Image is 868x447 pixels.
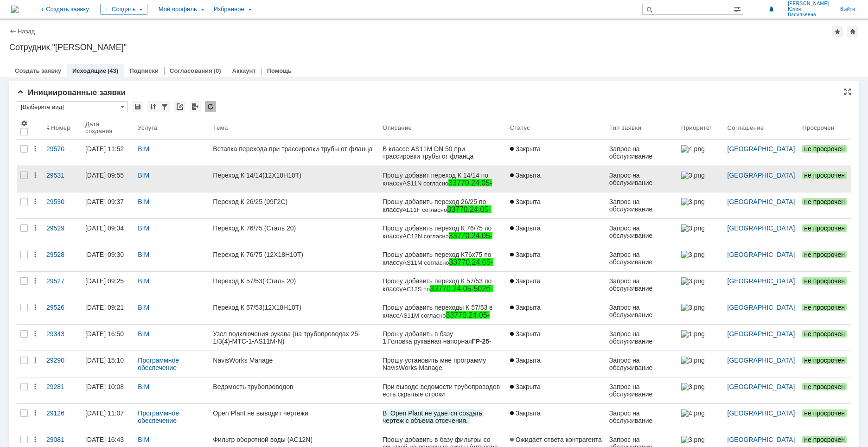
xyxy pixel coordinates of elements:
a: [DATE] 15:10 [82,351,134,377]
div: Сортировка... [147,101,159,112]
a: Переход К 76/75 (12Х18Н10Т) [209,245,379,271]
span: 1 [28,8,32,15]
a: BIM [138,277,149,285]
a: Закрыта [506,245,606,271]
div: Переход К 76/75 (Сталь 20) [213,224,375,232]
div: Запрос на обслуживание [609,409,674,424]
span: 1 [27,8,31,15]
div: [DATE] 16:50 [85,330,124,338]
a: 29343 [43,325,82,351]
a: [GEOGRAPHIC_DATA] [728,436,795,443]
span: не просрочен [802,436,847,443]
a: не просрочен [798,404,851,430]
span: Закрыта [510,145,541,153]
th: Приоритет [677,116,724,140]
a: Переход К 57/53( Сталь 20) [209,272,379,298]
div: Переход К 57/53( Сталь 20) [213,277,375,285]
img: 3.png [681,357,704,364]
a: 29526 [43,298,82,324]
div: Фильтрация... [159,101,170,112]
a: [DATE] 10:08 [82,377,134,403]
a: Запрос на обслуживание [606,404,677,430]
div: 29343 [46,330,78,338]
div: Сотрудник "[PERSON_NAME]" [9,43,859,52]
span: не просрочен [802,198,847,205]
a: Исходящие [72,67,106,74]
a: 3.png [677,192,724,218]
div: Просрочен [802,124,834,131]
a: Подписки [129,67,159,74]
a: Запрос на обслуживание [606,377,677,403]
a: [DATE] 16:50 [82,325,134,351]
span: Юлия [788,6,829,12]
a: Ведомость трубопроводов [209,377,379,403]
a: Закрыта [506,272,606,298]
a: Запрос на обслуживание [606,298,677,324]
span: Расширенный поиск [734,4,743,13]
a: Назад [18,28,35,35]
div: Вставка перехода при трассировки трубы от фланца [213,145,375,153]
div: Приоритет [681,124,713,131]
span: A [20,8,24,15]
div: Действия [32,357,39,364]
div: Запрос на обслуживание [609,330,674,345]
a: 3.png [677,298,724,324]
a: не просрочен [798,140,851,166]
a: 29061 [26,15,47,23]
span: S [24,8,28,15]
div: Запрос на обслуживание [609,304,674,319]
a: BIM [138,172,149,179]
a: [DATE] 09:21 [82,298,134,324]
div: Скопировать ссылку на список [174,101,185,112]
div: На всю страницу [844,88,851,96]
th: Номер [43,116,82,140]
div: Статус [510,124,530,131]
a: Open Plant не выводит чертежи [209,404,379,430]
img: logo [11,6,19,13]
div: Переход К 26/25 (09Г2С) [213,198,375,205]
div: 29570 [46,145,78,153]
a: 29528 [43,245,82,271]
div: [DATE] 16:43 [85,436,124,443]
a: [DATE] 11:07 [82,404,134,430]
a: Перейти на домашнюю страницу [11,6,19,13]
a: Запрос на обслуживание [606,351,677,377]
a: Закрыта [506,140,606,166]
div: Переход К 57/53(12Х18Н10Т) [213,304,375,311]
span: AС12 [20,8,35,15]
th: Услуга [134,116,209,140]
div: 29081 [46,436,78,443]
a: не просрочен [798,272,851,298]
span: не просрочен [802,172,847,179]
img: 3.png [681,277,704,285]
div: Добавить в избранное [832,26,843,37]
div: [DATE] 09:30 [85,251,124,258]
a: 1.png [677,325,724,351]
a: Помощь [267,67,292,74]
a: 3.png [677,166,724,192]
div: 29281 [46,383,78,390]
span: Закрыта [510,251,541,258]
a: Переход К 14/14(12Х18Н10Т) [209,166,379,192]
a: [DATE] 09:34 [82,219,134,245]
span: не просрочен [802,277,847,285]
span: AC12S) [3,31,26,38]
img: 3.png [681,304,704,311]
a: Закрыта [506,192,606,218]
div: Действия [32,330,39,338]
span: Закрыта [510,409,541,417]
div: 29529 [46,224,78,232]
div: Запрос на обслуживание [609,357,674,371]
div: [DATE] 11:07 [85,409,124,417]
div: Действия [32,172,39,179]
div: Запрос на обслуживание [609,224,674,239]
a: 3.png [677,219,724,245]
span: 2 [32,8,35,15]
img: 3.png [681,251,704,258]
div: [DATE] 15:10 [85,357,124,364]
a: [GEOGRAPHIC_DATA] [728,383,795,390]
a: не просрочен [798,377,851,403]
a: [DATE] 11:52 [82,140,134,166]
div: Описание [383,124,412,131]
